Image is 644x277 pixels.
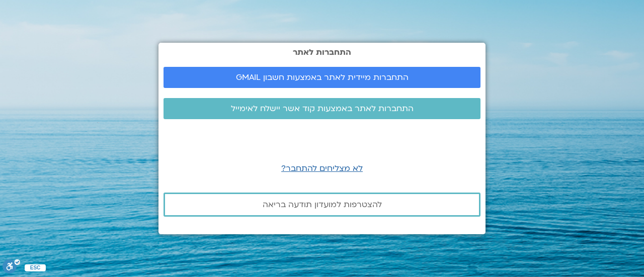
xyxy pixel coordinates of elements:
[281,163,363,174] a: לא מצליחים להתחבר?
[164,67,480,88] a: התחברות מיידית לאתר באמצעות חשבון GMAIL
[164,48,480,57] h2: התחברות לאתר
[231,104,414,113] span: התחברות לאתר באמצעות קוד אשר יישלח לאימייל
[164,98,480,119] a: התחברות לאתר באמצעות קוד אשר יישלח לאימייל
[164,193,480,217] a: להצטרפות למועדון תודעה בריאה
[263,200,382,209] span: להצטרפות למועדון תודעה בריאה
[236,73,409,82] span: התחברות מיידית לאתר באמצעות חשבון GMAIL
